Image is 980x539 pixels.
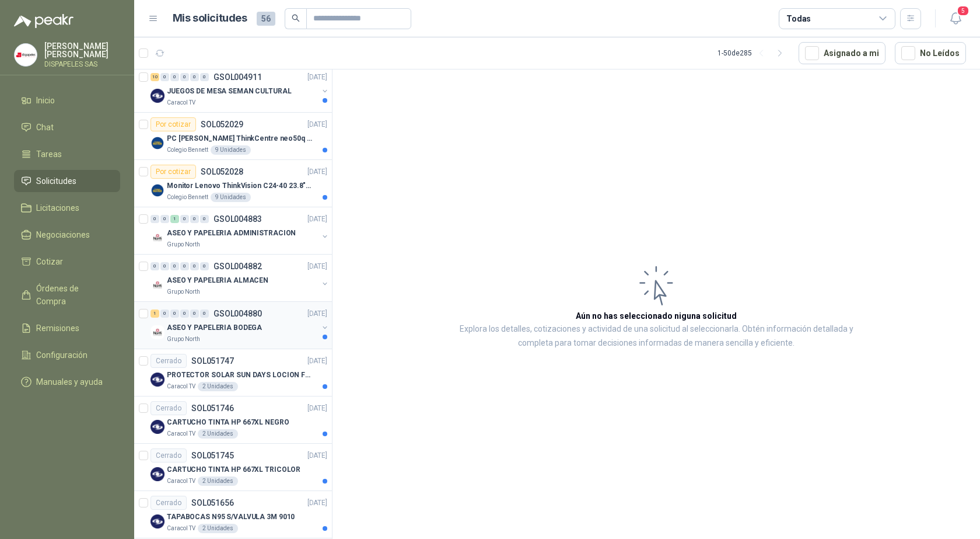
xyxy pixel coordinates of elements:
[198,429,238,439] div: 2 Unidades
[150,278,164,292] img: Company Logo
[307,214,327,225] p: [DATE]
[150,354,187,368] div: Cerrado
[167,512,295,523] p: TAPABOCAS N95 S/VALVULA 3M 9010
[170,73,179,81] div: 0
[134,491,332,538] a: CerradoSOL051656[DATE] Company LogoTAPABOCAS N95 S/VALVULA 3M 9010Caracol TV2 Unidades
[449,322,863,350] p: Explora los detalles, cotizaciones y actividad de una solicitud al seleccionarla. Obtén informaci...
[44,61,120,68] p: DISPAPELES SAS
[134,444,332,491] a: CerradoSOL051745[DATE] Company LogoCARTUCHO TINTA HP 667XL TRICOLORCaracol TV2 Unidades
[198,477,238,486] div: 2 Unidades
[160,310,169,318] div: 0
[14,251,120,273] a: Cotizar
[198,382,238,391] div: 2 Unidades
[180,73,189,81] div: 0
[14,197,120,219] a: Licitaciones
[150,215,159,223] div: 0
[36,322,79,335] span: Remisiones
[213,215,262,223] p: GSOL004883
[167,370,312,381] p: PROTECTOR SOLAR SUN DAYS LOCION FPS 50 CAJA X 24 UN
[190,73,199,81] div: 0
[799,42,885,64] button: Asignado a mi
[170,215,179,223] div: 1
[36,175,76,187] span: Solicitudes
[134,113,332,160] a: Por cotizarSOL052029[DATE] Company LogoPC [PERSON_NAME] ThinkCentre neo50q Gen 4 Core i5 16Gb 512...
[191,451,234,460] p: SOL051745
[200,310,209,318] div: 0
[180,310,189,318] div: 0
[895,42,966,64] button: No Leídos
[167,464,300,475] p: CARTUCHO TINTA HP 667XL TRICOLOR
[307,403,327,414] p: [DATE]
[167,133,312,144] p: PC [PERSON_NAME] ThinkCentre neo50q Gen 4 Core i5 16Gb 512Gb SSD Win 11 Pro 3YW Con Teclado y Mouse
[44,42,120,58] p: [PERSON_NAME] [PERSON_NAME]
[211,193,251,202] div: 9 Unidades
[173,10,247,27] h1: Mis solicitudes
[36,375,103,388] span: Manuales y ayuda
[576,310,737,322] h3: Aún no has seleccionado niguna solicitud
[134,349,332,397] a: CerradoSOL051747[DATE] Company LogoPROTECTOR SOLAR SUN DAYS LOCION FPS 50 CAJA X 24 UNCaracol TV2...
[198,524,238,533] div: 2 Unidades
[167,382,195,391] p: Caracol TV
[36,201,79,214] span: Licitaciones
[150,420,164,434] img: Company Logo
[150,231,164,245] img: Company Logo
[292,14,300,22] span: search
[200,262,209,270] div: 0
[786,12,811,25] div: Todas
[167,240,200,249] p: Grupo North
[167,193,208,202] p: Colegio Bennett
[190,262,199,270] div: 0
[150,325,164,339] img: Company Logo
[191,499,234,507] p: SOL051656
[307,450,327,461] p: [DATE]
[945,8,966,29] button: 5
[213,262,262,270] p: GSOL004882
[14,344,120,366] a: Configuración
[180,215,189,223] div: 0
[36,228,90,241] span: Negociaciones
[14,371,120,393] a: Manuales y ayuda
[307,498,327,509] p: [DATE]
[36,94,55,107] span: Inicio
[160,262,169,270] div: 0
[191,404,234,412] p: SOL051746
[14,143,120,165] a: Tareas
[150,212,330,249] a: 0 0 1 0 0 0 GSOL004883[DATE] Company LogoASEO Y PAPELERIA ADMINISTRACIONGrupo North
[150,183,164,197] img: Company Logo
[14,277,120,312] a: Órdenes de Compra
[150,496,187,510] div: Cerrado
[180,262,189,270] div: 0
[150,262,159,270] div: 0
[150,73,159,81] div: 10
[167,335,200,344] p: Grupo North
[307,308,327,319] p: [DATE]
[150,514,164,528] img: Company Logo
[167,275,268,286] p: ASEO Y PAPELERIA ALMACEN
[134,397,332,444] a: CerradoSOL051746[DATE] Company LogoCARTUCHO TINTA HP 667XL NEGROCaracol TV2 Unidades
[150,136,164,150] img: Company Logo
[150,310,159,318] div: 1
[36,349,87,361] span: Configuración
[14,116,120,138] a: Chat
[167,287,200,297] p: Grupo North
[150,401,187,415] div: Cerrado
[150,448,187,463] div: Cerrado
[14,89,120,112] a: Inicio
[167,524,195,533] p: Caracol TV
[36,282,109,308] span: Órdenes de Compra
[167,98,195,107] p: Caracol TV
[717,44,789,62] div: 1 - 50 de 285
[190,310,199,318] div: 0
[134,160,332,207] a: Por cotizarSOL052028[DATE] Company LogoMonitor Lenovo ThinkVision C24-40 23.8" 3YWColegio Bennett...
[15,44,37,66] img: Company Logo
[213,310,262,318] p: GSOL004880
[150,259,330,297] a: 0 0 0 0 0 0 GSOL004882[DATE] Company LogoASEO Y PAPELERIA ALMACENGrupo North
[167,86,292,97] p: JUEGOS DE MESA SEMAN CULTURAL
[307,261,327,272] p: [DATE]
[14,224,120,246] a: Negociaciones
[307,72,327,83] p: [DATE]
[170,262,179,270] div: 0
[36,255,63,268] span: Cotizar
[167,322,262,333] p: ASEO Y PAPELERIA BODEGA
[170,310,179,318] div: 0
